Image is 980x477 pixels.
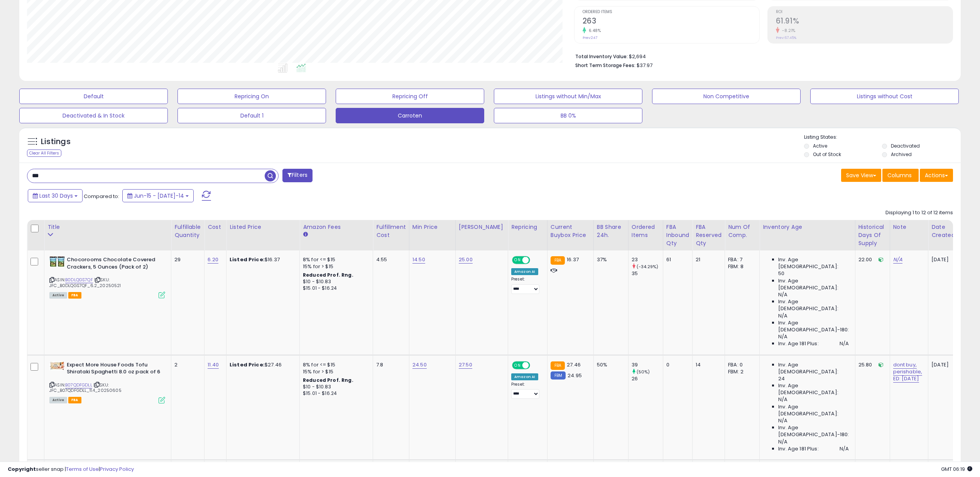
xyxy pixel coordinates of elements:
b: Reduced Prof. Rng. [303,272,353,278]
span: 2025-08-14 06:19 GMT [941,465,972,473]
a: dont buy, perishable, ED: [DATE] [893,361,923,383]
div: ASIN: [49,256,165,297]
button: Repricing On [177,89,326,104]
div: 21 [696,256,719,263]
span: OFF [529,362,541,368]
div: Num of Comp. [728,223,756,239]
small: FBM [551,371,566,380]
a: 6.20 [208,256,218,264]
span: 24.95 [568,372,582,379]
span: Inv. Age [DEMOGRAPHIC_DATA]: [778,256,849,270]
div: FBA inbound Qty [666,223,689,247]
div: Fulfillable Quantity [174,223,201,239]
span: ON [513,257,522,264]
b: Chocorooms Chocolate Covered Crackers, 5 Ounces (Pack of 2) [67,256,161,272]
span: All listings currently available for purchase on Amazon [49,292,67,299]
div: Preset: [511,382,541,399]
span: Inv. Age [DEMOGRAPHIC_DATA]-180: [778,424,849,438]
button: Listings without Cost [810,89,959,104]
div: 37% [597,256,622,263]
a: Terms of Use [66,465,99,473]
label: Deactivated [891,143,920,149]
span: | SKU: JFC_B07QDFGDLL_11.4_20250605 [49,382,122,393]
div: $15.01 - $16.24 [303,285,367,292]
span: N/A [778,438,787,445]
button: Default [19,89,168,104]
a: N/A [893,256,902,264]
span: Inv. Age [DEMOGRAPHIC_DATA]: [778,403,849,417]
b: Listed Price: [230,361,265,368]
div: Amazon AI [511,373,538,380]
span: N/A [840,445,849,452]
div: Date Created [931,223,965,239]
label: Active [813,143,827,149]
button: Last 30 Days [28,189,83,202]
div: 2 [174,361,198,368]
button: Columns [882,169,919,182]
div: ASIN: [49,361,165,403]
div: $10 - $10.83 [303,279,367,285]
div: 8% for <= $15 [303,256,367,263]
div: 29 [174,256,198,263]
div: Clear All Filters [27,149,61,157]
span: Inv. Age [DEMOGRAPHIC_DATA]: [778,382,849,396]
div: Inventory Age [763,223,852,231]
div: Amazon AI [511,268,538,275]
div: 8% for <= $15 [303,361,367,368]
span: Last 30 Days [39,192,73,200]
div: Preset: [511,277,541,294]
span: Inv. Age [DEMOGRAPHIC_DATA]-180: [778,319,849,333]
a: Privacy Policy [100,465,134,473]
div: 15% for > $15 [303,263,367,270]
small: Prev: 67.45% [776,35,796,40]
small: FBA [551,256,565,265]
label: Out of Stock [813,151,841,158]
div: BB Share 24h. [597,223,625,239]
div: [PERSON_NAME] [459,223,505,231]
div: $16.37 [230,256,294,263]
div: 61 [666,256,687,263]
span: FBA [68,397,81,403]
div: FBM: 2 [728,368,754,375]
div: $10 - $10.83 [303,384,367,390]
small: (50%) [637,369,650,375]
button: Deactivated & In Stock [19,108,168,123]
span: $37.97 [637,62,652,69]
div: 15% for > $15 [303,368,367,375]
button: Save View [841,169,881,182]
div: seller snap | | [8,466,134,473]
small: -8.21% [779,28,796,34]
div: $27.46 [230,361,294,368]
span: Columns [887,171,912,179]
div: Current Buybox Price [551,223,590,239]
span: Inv. Age [DEMOGRAPHIC_DATA]: [778,277,849,291]
b: Expect More House Foods Tofu Shirataki Spaghetti 8.0 oz pack of 6 [67,361,161,378]
b: Reduced Prof. Rng. [303,377,353,383]
div: Note [893,223,925,231]
button: Non Competitive [652,89,801,104]
a: B0DLQGS7QF [65,277,93,283]
div: Historical Days Of Supply [858,223,887,247]
span: N/A [778,312,787,319]
div: 4.55 [376,256,403,263]
span: N/A [778,291,787,298]
b: Short Term Storage Fees: [575,62,635,69]
a: 27.50 [459,361,472,369]
img: 51zLS2lKaBL._SL40_.jpg [49,256,65,267]
div: Listed Price [230,223,296,231]
a: 24.50 [412,361,427,369]
li: $2,694 [575,51,948,60]
a: 25.00 [459,256,473,264]
label: Archived [891,151,912,158]
div: FBM: 8 [728,263,754,270]
span: Inv. Age [DEMOGRAPHIC_DATA]: [778,361,849,375]
span: Inv. Age 181 Plus: [778,340,819,347]
div: 26 [632,375,663,382]
div: 14 [696,361,719,368]
div: Amazon Fees [303,223,370,231]
div: 35 [632,270,663,277]
div: FBA Reserved Qty [696,223,721,247]
p: Listing States: [804,134,961,141]
div: 25.80 [858,361,884,368]
h5: Listings [41,136,71,147]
